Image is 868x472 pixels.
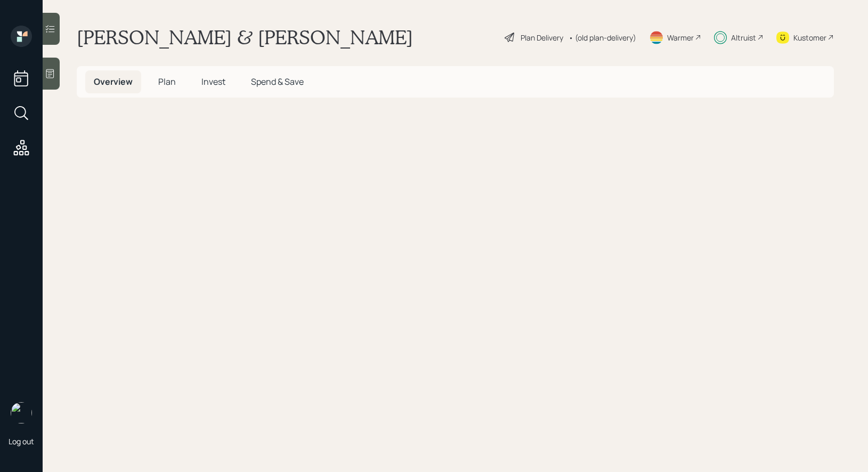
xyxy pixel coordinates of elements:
[251,76,304,87] span: Spend & Save
[9,436,34,446] div: Log out
[731,32,756,43] div: Altruist
[793,32,826,43] div: Kustomer
[667,32,694,43] div: Warmer
[158,76,176,87] span: Plan
[201,76,225,87] span: Invest
[94,76,133,87] span: Overview
[569,32,636,43] div: • (old plan-delivery)
[77,26,413,49] h1: [PERSON_NAME] & [PERSON_NAME]
[521,32,563,43] div: Plan Delivery
[11,402,32,423] img: treva-nostdahl-headshot.png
